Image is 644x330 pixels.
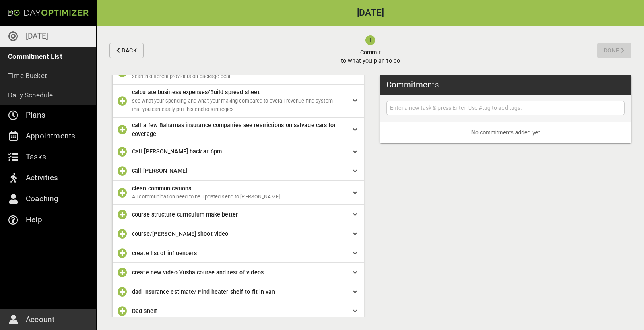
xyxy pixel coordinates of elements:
[132,148,222,155] span: Call [PERSON_NAME] back at 6pm
[132,289,275,295] span: dad Insurance estimate/ Find heater shelf to fit in van
[26,30,48,43] p: [DATE]
[132,250,197,256] span: create list of influencers
[113,224,364,243] div: course/[PERSON_NAME] shoot video
[132,167,187,174] span: call [PERSON_NAME]
[26,171,58,184] p: Activities
[8,10,89,16] img: Day Optimizer
[369,37,372,43] text: 1
[113,205,364,224] div: course structure curriculum make better
[109,43,144,58] button: Back
[8,70,47,81] p: Time Bucket
[132,89,260,95] span: calculate business expenses/Build spread sheet
[132,211,238,218] span: course structure curriculum make better
[26,109,45,122] p: Plans
[132,185,191,192] span: clean communications
[388,103,623,113] input: Enter a new task & press Enter. Use #tag to add tags.
[132,231,228,237] span: course/[PERSON_NAME] shoot video
[341,48,400,57] span: Commit
[113,85,364,117] div: calculate business expenses/Build spread sheetsee what your spending and what your making compare...
[26,130,75,142] p: Appointments
[97,8,644,18] h2: [DATE]
[113,243,364,263] div: create list of influencers
[132,122,336,137] span: call a few Bahamas insurance companies see restrictions on salvage cars for coverage
[8,51,62,62] p: Commitment List
[380,122,631,143] li: No commitments added yet
[113,161,364,181] div: call [PERSON_NAME]
[132,98,333,112] span: see what your spending and what your making compared to overall revenue find system that you can ...
[8,89,53,101] p: Daily Schedule
[386,78,439,91] h3: Commitments
[132,194,280,200] span: All communication need to be updated send to [PERSON_NAME]
[26,192,59,205] p: Coaching
[113,301,364,321] div: Dad shelf
[113,263,364,282] div: create new video Yusha course and rest of videos
[122,45,137,56] span: Back
[147,26,594,75] button: Committo what you plan to do
[341,57,400,65] p: to what you plan to do
[132,73,230,79] span: search different providers on package deal
[132,308,157,314] span: Dad shelf
[113,181,364,205] div: clean communicationsAll communication need to be updated send to [PERSON_NAME]
[26,151,46,163] p: Tasks
[132,269,264,276] span: create new video Yusha course and rest of videos
[113,142,364,161] div: Call [PERSON_NAME] back at 6pm
[26,313,54,326] p: Account
[113,118,364,142] div: call a few Bahamas insurance companies see restrictions on salvage cars for coverage
[113,282,364,301] div: dad Insurance estimate/ Find heater shelf to fit in van
[26,213,42,226] p: Help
